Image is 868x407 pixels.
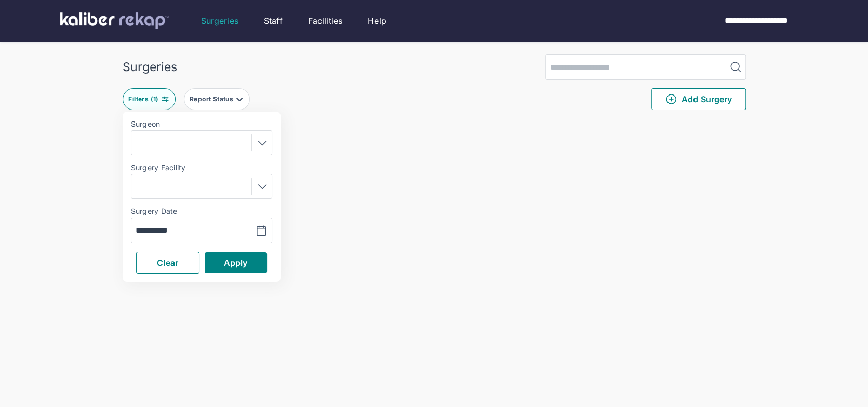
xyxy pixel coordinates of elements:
[161,95,169,103] img: faders-horizontal-teal.edb3eaa8.svg
[157,257,178,268] span: Clear
[308,15,343,27] a: Facilities
[128,95,161,103] div: Filters ( 1 )
[131,164,272,172] label: Surgery Facility
[123,60,177,74] div: Surgeries
[131,120,272,128] label: Surgeon
[123,118,746,131] div: 0 entries
[131,207,272,215] label: Surgery Date
[205,252,267,273] button: Apply
[264,15,283,27] a: Staff
[201,15,238,27] a: Surgeries
[184,88,250,110] button: Report Status
[224,257,248,268] span: Apply
[60,12,169,29] img: kaliber labs logo
[235,95,244,103] img: filter-caret-down-grey.b3560631.svg
[729,61,742,73] img: MagnifyingGlass.1dc66aab.svg
[665,93,732,105] span: Add Surgery
[651,88,746,110] button: Add Surgery
[190,95,235,103] div: Report Status
[136,252,199,274] button: Clear
[123,88,176,110] button: Filters (1)
[665,93,677,105] img: PlusCircleGreen.5fd88d77.svg
[368,15,386,27] a: Help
